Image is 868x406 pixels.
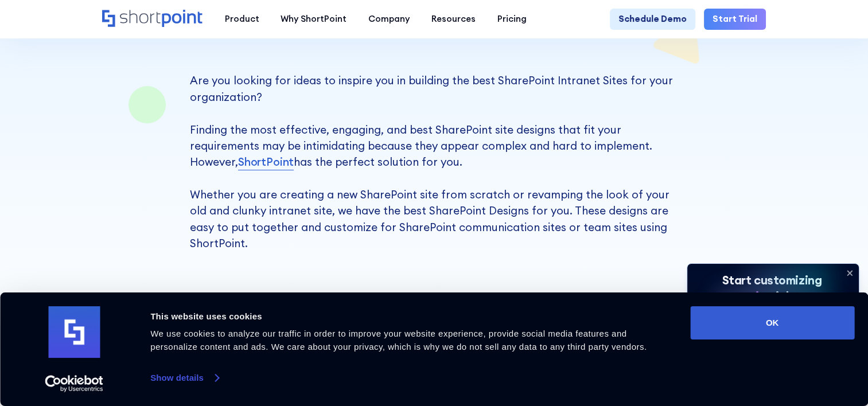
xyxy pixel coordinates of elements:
[281,13,347,26] div: Why ShortPoint
[421,9,486,30] a: Resources
[238,154,294,170] a: ShortPoint
[270,9,357,30] a: Why ShortPoint
[357,9,421,30] a: Company
[610,9,695,30] a: Schedule Demo
[704,9,766,30] a: Start Trial
[690,306,854,339] button: OK
[486,9,538,30] a: Pricing
[102,10,203,28] a: Home
[214,9,270,30] a: Product
[150,369,218,387] a: Show details
[150,329,647,352] span: We use cookies to analyze our traffic in order to improve your website experience, provide social...
[48,306,100,358] img: logo
[150,310,664,323] div: This website uses cookies
[24,375,124,392] a: Usercentrics Cookiebot - opens in a new window
[224,13,259,26] div: Product
[431,13,476,26] div: Resources
[368,13,410,26] div: Company
[190,72,678,251] p: Are you looking for ideas to inspire you in building the best SharePoint Intranet Sites for your ...
[662,274,868,406] iframe: Chat Widget
[497,13,527,26] div: Pricing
